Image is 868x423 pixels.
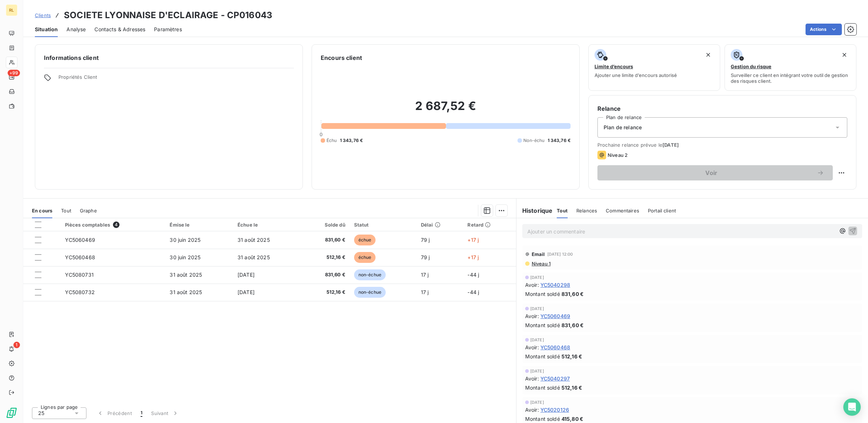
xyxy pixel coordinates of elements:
span: 25 [38,410,44,417]
h6: Relance [597,104,847,113]
button: 1 [136,406,147,421]
span: Situation [35,26,58,33]
span: 30 juin 2025 [170,254,200,260]
span: 831,60 € [561,290,584,298]
span: Montant soldé [525,384,560,391]
span: Échu [326,137,337,144]
span: 831,60 € [305,236,345,244]
span: YC5060468 [65,254,95,260]
span: -44 j [467,289,479,295]
span: Email [532,251,545,257]
span: Portail client [648,208,676,213]
span: Ajouter une limite d’encours autorisé [595,72,677,78]
span: YC5060468 [540,343,570,351]
span: Montant soldé [525,353,560,360]
span: Avoir : [525,343,539,351]
span: +17 j [467,237,479,243]
span: YC5060469 [65,237,95,243]
span: 831,60 € [305,271,345,278]
span: 31 août 2025 [238,254,270,260]
h6: Encours client [321,53,362,62]
button: Actions [806,24,842,35]
span: 512,16 € [305,254,345,261]
span: YC5080731 [65,272,94,278]
span: Montant soldé [525,290,560,298]
span: [DATE] [662,142,679,148]
span: 0 [320,131,323,137]
span: 31 août 2025 [170,272,202,278]
img: Logo LeanPay [6,407,17,419]
div: Retard [467,222,511,228]
span: Tout [61,208,71,213]
span: YC5060469 [540,312,570,320]
span: Avoir : [525,375,539,382]
span: 415,80 € [561,415,583,423]
span: [DATE] [238,289,255,295]
button: Limite d’encoursAjouter une limite d’encours autorisé [588,44,720,91]
h6: Informations client [44,53,294,62]
span: Plan de relance [604,124,642,131]
button: Gestion du risqueSurveiller ce client en intégrant votre outil de gestion des risques client. [725,44,856,91]
span: Gestion du risque [731,64,771,69]
span: 4 [113,221,119,228]
div: Échue le [238,222,297,228]
button: Précédent [92,406,136,421]
span: échue [354,235,376,245]
span: 1 343,76 € [548,137,571,144]
span: YC5040298 [540,281,570,289]
span: non-échue [354,287,386,298]
span: Prochaine relance prévue le [597,142,847,148]
span: YC5040297 [540,375,570,382]
span: Limite d’encours [595,64,633,69]
div: Solde dû [305,222,345,228]
div: Délai [421,222,459,228]
span: Contacts & Adresses [94,26,145,33]
span: 79 j [421,237,430,243]
span: [DATE] [530,400,544,404]
div: Pièces comptables [65,221,161,228]
div: Statut [354,222,412,228]
span: 512,16 € [561,353,582,360]
span: +17 j [467,254,479,260]
span: 31 août 2025 [238,237,270,243]
span: Avoir : [525,406,539,414]
h3: SOCIETE LYONNAISE D'ECLAIRAGE - CP016043 [64,9,272,22]
span: non-échue [354,269,386,280]
button: Suivant [147,406,183,421]
span: 17 j [421,289,429,295]
span: [DATE] [530,306,544,311]
span: [DATE] [530,338,544,342]
span: Paramètres [154,26,182,33]
span: Montant soldé [525,321,560,329]
span: YC5020126 [540,406,569,414]
span: Voir [606,170,817,176]
span: +99 [8,70,20,76]
span: 1 [141,410,142,417]
span: Niveau 2 [608,152,628,158]
span: Clients [35,12,51,18]
span: Relances [576,208,597,213]
span: 79 j [421,254,430,260]
span: 512,16 € [561,384,582,391]
span: Avoir : [525,281,539,289]
span: 30 juin 2025 [170,237,200,243]
span: -44 j [467,272,479,278]
span: 831,60 € [561,321,584,329]
div: Open Intercom Messenger [843,398,861,416]
span: [DATE] [530,275,544,280]
span: échue [354,252,376,263]
a: Clients [35,12,51,19]
span: Graphe [80,208,97,213]
div: Émise le [170,222,229,228]
h6: Historique [516,206,553,215]
span: Surveiller ce client en intégrant votre outil de gestion des risques client. [731,72,850,84]
span: [DATE] [238,272,255,278]
span: Niveau 1 [531,261,551,267]
span: 512,16 € [305,289,345,296]
span: 1 [13,342,20,348]
span: 1 343,76 € [340,137,363,144]
span: En cours [32,208,52,213]
span: Analyse [66,26,86,33]
span: YC5080732 [65,289,95,295]
span: 31 août 2025 [170,289,202,295]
